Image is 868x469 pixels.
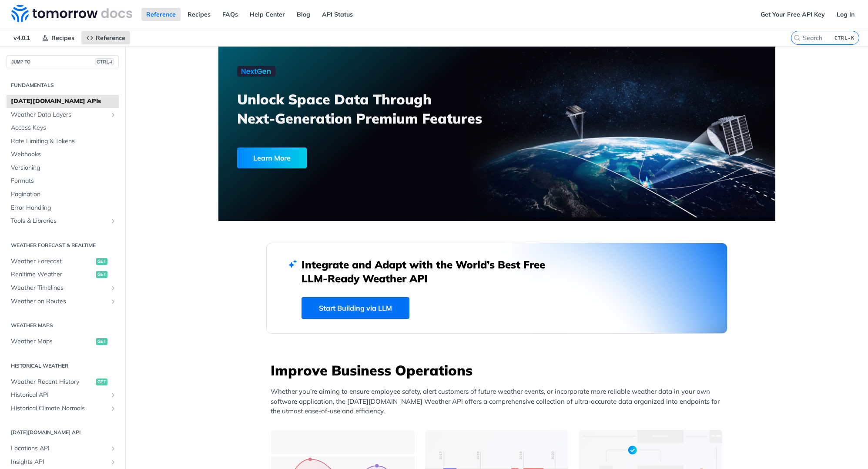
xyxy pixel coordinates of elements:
[110,459,117,466] button: Show subpages for Insights API
[271,361,727,380] h3: Improve Business Operations
[832,33,857,42] kbd: CTRL-K
[96,258,107,265] span: get
[7,268,119,281] a: Realtime Weatherget
[11,297,107,306] span: Weather on Routes
[11,204,117,212] span: Error Handling
[7,214,119,228] a: Tools & LibrariesShow subpages for Tools & Libraries
[9,31,35,44] span: v4.0.1
[7,55,119,68] button: JUMP TOCTRL-/
[7,108,119,121] a: Weather Data LayersShow subpages for Weather Data Layers
[7,174,119,188] a: Formats
[110,285,117,291] button: Show subpages for Weather Timelines
[11,124,117,132] span: Access Keys
[7,389,119,402] a: Historical APIShow subpages for Historical API
[183,8,215,21] a: Recipes
[110,392,117,399] button: Show subpages for Historical API
[11,5,132,22] img: Tomorrow.io Weather API Docs
[11,337,94,346] span: Weather Maps
[11,137,117,146] span: Rate Limiting & Tokens
[11,270,94,279] span: Realtime Weather
[96,34,125,42] span: Reference
[141,8,181,21] a: Reference
[794,34,801,41] svg: Search
[7,121,119,134] a: Access Keys
[11,177,117,185] span: Formats
[7,188,119,201] a: Pagination
[237,147,452,168] a: Learn More
[832,8,859,21] a: Log In
[96,338,107,345] span: get
[7,335,119,348] a: Weather Mapsget
[302,258,558,285] h2: Integrate and Adapt with the World’s Best Free LLM-Ready Weather API
[11,164,117,172] span: Versioning
[237,66,275,77] img: NextGen
[11,284,107,292] span: Weather Timelines
[237,90,506,128] h3: Unlock Space Data Through Next-Generation Premium Features
[7,442,119,455] a: Locations APIShow subpages for Locations API
[7,255,119,268] a: Weather Forecastget
[7,281,119,295] a: Weather TimelinesShow subpages for Weather Timelines
[7,375,119,389] a: Weather Recent Historyget
[7,81,119,89] h2: Fundamentals
[7,429,119,436] h2: [DATE][DOMAIN_NAME] API
[7,95,119,108] a: [DATE][DOMAIN_NAME] APIs
[218,8,243,21] a: FAQs
[51,34,74,42] span: Recipes
[110,445,117,452] button: Show subpages for Locations API
[11,97,117,106] span: [DATE][DOMAIN_NAME] APIs
[11,257,94,266] span: Weather Forecast
[756,8,830,21] a: Get Your Free API Key
[11,217,107,225] span: Tools & Libraries
[292,8,315,21] a: Blog
[7,241,119,249] h2: Weather Forecast & realtime
[7,456,119,469] a: Insights APIShow subpages for Insights API
[271,387,727,416] p: Whether you’re aiming to ensure employee safety, alert customers of future weather events, or inc...
[95,58,114,65] span: CTRL-/
[11,111,107,119] span: Weather Data Layers
[81,31,130,44] a: Reference
[7,161,119,174] a: Versioning
[7,322,119,329] h2: Weather Maps
[96,379,107,385] span: get
[7,362,119,370] h2: Historical Weather
[11,378,94,386] span: Weather Recent History
[7,402,119,415] a: Historical Climate NormalsShow subpages for Historical Climate Normals
[11,150,117,159] span: Webhooks
[245,8,290,21] a: Help Center
[11,391,107,399] span: Historical API
[37,31,79,44] a: Recipes
[7,135,119,148] a: Rate Limiting & Tokens
[7,295,119,308] a: Weather on RoutesShow subpages for Weather on Routes
[110,405,117,412] button: Show subpages for Historical Climate Normals
[110,218,117,224] button: Show subpages for Tools & Libraries
[11,404,107,413] span: Historical Climate Normals
[110,111,117,118] button: Show subpages for Weather Data Layers
[11,458,107,466] span: Insights API
[7,201,119,214] a: Error Handling
[7,148,119,161] a: Webhooks
[11,190,117,199] span: Pagination
[317,8,358,21] a: API Status
[110,298,117,305] button: Show subpages for Weather on Routes
[11,444,107,453] span: Locations API
[302,297,409,319] a: Start Building via LLM
[96,271,107,278] span: get
[237,147,307,168] div: Learn More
